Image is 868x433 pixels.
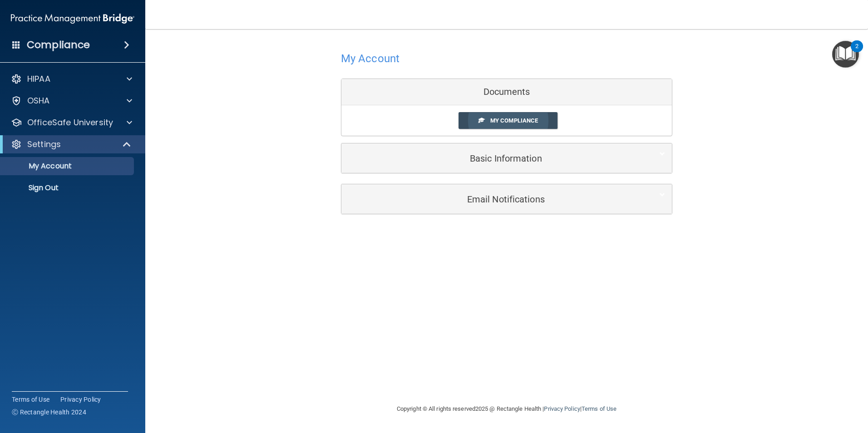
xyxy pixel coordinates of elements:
[12,395,49,404] a: Terms of Use
[12,408,86,417] span: Ⓒ Rectangle Health 2024
[6,162,130,171] p: My Account
[855,46,858,58] div: 2
[544,405,580,412] a: Privacy Policy
[11,74,132,84] a: HIPAA
[27,117,113,128] p: OfficeSafe University
[348,189,665,209] a: Email Notifications
[27,39,90,51] h4: Compliance
[490,117,538,124] span: My Compliance
[11,117,132,128] a: OfficeSafe University
[11,139,132,150] a: Settings
[60,395,101,404] a: Privacy Policy
[582,405,616,412] a: Terms of Use
[6,183,130,192] p: Sign Out
[341,79,672,105] div: Documents
[11,95,132,106] a: OSHA
[27,95,50,106] p: OSHA
[711,369,857,405] iframe: Drift Widget Chat Controller
[27,139,61,150] p: Settings
[348,194,637,204] h5: Email Notifications
[348,153,637,163] h5: Basic Information
[27,74,50,84] p: HIPAA
[348,148,665,168] a: Basic Information
[11,10,134,28] img: PMB logo
[341,394,672,423] div: Copyright © All rights reserved 2025 @ Rectangle Health | |
[832,41,859,68] button: Open Resource Center, 2 new notifications
[341,53,399,64] h4: My Account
